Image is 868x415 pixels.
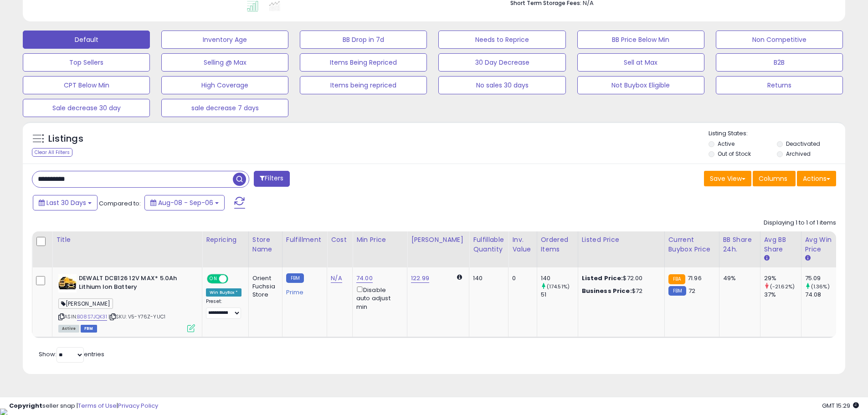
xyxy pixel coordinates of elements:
div: 140 [473,274,501,282]
div: ASIN: [58,274,195,331]
button: B2B [716,53,843,72]
a: 122.99 [411,274,429,283]
div: Avg BB Share [764,235,797,254]
div: Title [56,235,198,245]
button: Last 30 Days [33,195,98,210]
small: Avg Win Price. [805,254,811,262]
div: Min Price [356,235,403,245]
div: 51 [541,291,578,299]
div: Disable auto adjust min [356,285,400,311]
button: Default [23,31,150,49]
button: 30 Day Decrease [438,53,565,72]
button: Not Buybox Eligible [577,76,704,94]
small: FBM [286,273,304,283]
a: Terms of Use [78,401,117,410]
span: Show: entries [39,350,104,359]
small: FBM [668,286,686,296]
button: Returns [716,76,843,94]
small: Avg BB Share. [764,254,770,262]
div: Inv. value [512,235,533,254]
div: Prime [286,285,320,296]
div: $72.00 [582,274,657,282]
span: [PERSON_NAME] [58,298,113,309]
button: Aug-08 - Sep-06 [144,195,225,210]
b: DEWALT DCB126 12V MAX* 5.0Ah Lithium Ion Battery [79,274,190,293]
div: Fulfillable Quantity [473,235,504,254]
div: 29% [764,274,801,282]
button: Save View [704,171,751,186]
div: Ordered Items [541,235,574,254]
span: 2025-10-8 15:29 GMT [822,401,859,410]
button: Needs to Reprice [438,31,565,49]
small: (1.36%) [811,283,830,290]
button: Sell at Max [577,53,704,72]
button: High Coverage [161,76,288,94]
a: N/A [331,274,342,283]
button: sale decrease 7 days [161,99,288,117]
small: FBA [668,274,685,284]
button: CPT Below Min [23,76,150,94]
strong: Copyright [9,401,42,410]
button: Selling @ Max [161,53,288,72]
button: Actions [797,171,836,186]
span: 71.96 [688,274,702,282]
span: Last 30 Days [46,198,86,207]
button: No sales 30 days [438,76,565,94]
div: 49% [723,274,753,282]
div: Avg Win Price [805,235,838,254]
div: Clear All Filters [32,148,72,157]
button: Items Being Repriced [300,53,427,72]
span: OFF [227,275,241,283]
div: Current Buybox Price [668,235,715,254]
div: Preset: [206,298,241,319]
label: Deactivated [786,140,820,148]
h5: Listings [48,133,83,145]
div: 0 [512,274,529,282]
label: Out of Stock [718,150,751,158]
b: Listed Price: [582,274,623,282]
button: BB Price Below Min [577,31,704,49]
div: Store Name [252,235,278,254]
label: Active [718,140,734,148]
div: Fulfillment [286,235,323,245]
label: Archived [786,150,811,158]
button: Non Competitive [716,31,843,49]
img: 41tT+s-77AL._SL40_.jpg [58,274,77,292]
div: Orient Fuchsia Store [252,274,275,299]
p: Listing States: [709,129,845,138]
span: FBM [81,325,97,333]
span: | SKU: V5-Y76Z-YUC1 [108,313,165,320]
small: (174.51%) [547,283,570,290]
a: Privacy Policy [118,401,158,410]
button: Items being repriced [300,76,427,94]
div: BB Share 24h. [723,235,756,254]
button: Filters [254,171,289,187]
div: Win BuyBox * [206,288,241,297]
b: Business Price: [582,287,632,295]
button: Inventory Age [161,31,288,49]
div: seller snap | | [9,402,158,410]
button: Columns [753,171,796,186]
div: Listed Price [582,235,661,245]
button: Sale decrease 30 day [23,99,150,117]
a: B08S7JQK31 [77,313,107,321]
div: Displaying 1 to 1 of 1 items [764,219,836,227]
div: 75.09 [805,274,842,282]
span: Compared to: [99,199,141,208]
span: Aug-08 - Sep-06 [158,198,213,207]
div: $72 [582,287,657,295]
div: [PERSON_NAME] [411,235,465,245]
div: Cost [331,235,349,245]
a: 74.00 [356,274,373,283]
span: Columns [759,174,787,183]
span: 72 [688,287,695,295]
span: ON [208,275,219,283]
div: Repricing [206,235,245,245]
button: Top Sellers [23,53,150,72]
div: 140 [541,274,578,282]
button: BB Drop in 7d [300,31,427,49]
div: 74.08 [805,291,842,299]
small: (-21.62%) [770,283,795,290]
div: 37% [764,291,801,299]
span: All listings currently available for purchase on Amazon [58,325,79,333]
